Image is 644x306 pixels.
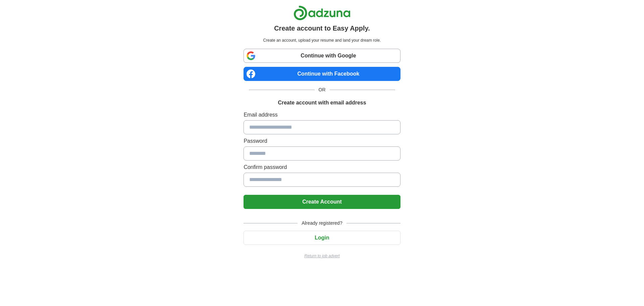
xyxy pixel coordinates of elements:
a: Continue with Facebook [244,67,400,81]
label: Password [244,137,400,145]
img: Adzuna logo [293,5,351,20]
h1: Create account with email address [278,99,366,107]
h1: Create account to Easy Apply. [274,23,370,33]
button: Create Account [244,195,400,209]
span: Already registered? [298,220,346,227]
label: Confirm password [244,163,400,171]
p: Create an account, upload your resume and land your dream role. [245,37,399,43]
label: Email address [244,111,400,119]
a: Continue with Google [244,49,400,63]
a: Return to job advert [244,253,400,259]
a: Login [244,235,400,241]
button: Login [244,231,400,245]
span: OR [315,86,330,93]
